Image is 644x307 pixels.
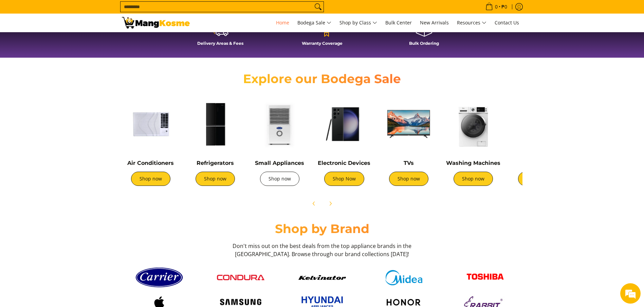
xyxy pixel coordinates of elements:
a: Shop now [454,172,493,186]
span: New Arrivals [420,19,449,26]
img: Air Conditioners [122,95,180,153]
a: Shop now [131,172,170,186]
a: Washing Machines [446,160,500,166]
a: Bulk Center [382,14,415,32]
a: Kelvinator button 9a26f67e caed 448c 806d e01e406ddbdc [285,275,360,280]
img: Electronic Devices [315,95,373,153]
a: Shop now [260,172,299,186]
span: • [483,3,509,11]
a: Toshiba logo [448,268,522,287]
a: Refrigerators [197,160,234,166]
span: ₱0 [500,4,508,9]
a: Shop now [196,172,235,186]
h2: Shop by Brand [122,221,522,236]
img: Midea logo 405e5d5e af7e 429b b899 c48f4df307b6 [380,270,427,285]
h4: Bulk Ordering [376,41,472,46]
a: Delivery Areas & Fees [173,20,268,51]
a: Air Conditioners [127,160,174,166]
h3: Don't miss out on the best deals from the top appliance brands in the [GEOGRAPHIC_DATA]. Browse t... [231,242,414,258]
a: Carrier logo 1 98356 9b90b2e1 0bd1 49ad 9aa2 9ddb2e94a36b [122,265,197,290]
img: Washing Machines [444,95,502,153]
nav: Main Menu [197,14,522,32]
span: 0 [494,4,499,9]
a: Condura logo red [203,275,278,280]
a: Resources [454,14,490,32]
a: Bulk Ordering [376,20,472,51]
span: Resources [457,19,486,27]
a: Midea logo 405e5d5e af7e 429b b899 c48f4df307b6 [366,270,441,285]
span: Contact Us [495,19,519,26]
a: TVs [404,160,414,166]
a: Shop now [389,172,428,186]
a: Bodega Sale [294,14,335,32]
a: Warranty Coverage [275,20,370,51]
button: Search [313,2,324,12]
a: New Arrivals [417,14,452,32]
a: Small Appliances [255,160,304,166]
img: Carrier logo 1 98356 9b90b2e1 0bd1 49ad 9aa2 9ddb2e94a36b [135,265,183,290]
img: Kelvinator button 9a26f67e caed 448c 806d e01e406ddbdc [298,275,346,280]
img: Condura logo red [217,275,264,280]
a: Shop Now [324,172,364,186]
img: Small Appliances [251,95,309,153]
img: Cookers [509,95,567,153]
h2: Explore our Bodega Sale [224,71,421,87]
span: Bodega Sale [297,19,331,27]
button: Next [323,196,338,211]
a: Contact Us [491,14,522,32]
h4: Delivery Areas & Fees [173,41,268,46]
img: Mang Kosme: Your Home Appliances Warehouse Sale Partner! [122,17,190,28]
span: Bulk Center [385,19,412,26]
img: Refrigerators [186,95,244,153]
span: Home [276,19,289,26]
img: TVs [380,95,438,153]
a: Shop now [518,172,557,186]
a: Shop by Class [336,14,381,32]
button: Previous [307,196,321,211]
a: Electronic Devices [318,160,370,166]
span: Shop by Class [339,19,377,27]
img: Toshiba logo [461,268,509,287]
h4: Warranty Coverage [275,41,370,46]
a: Home [273,14,293,32]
